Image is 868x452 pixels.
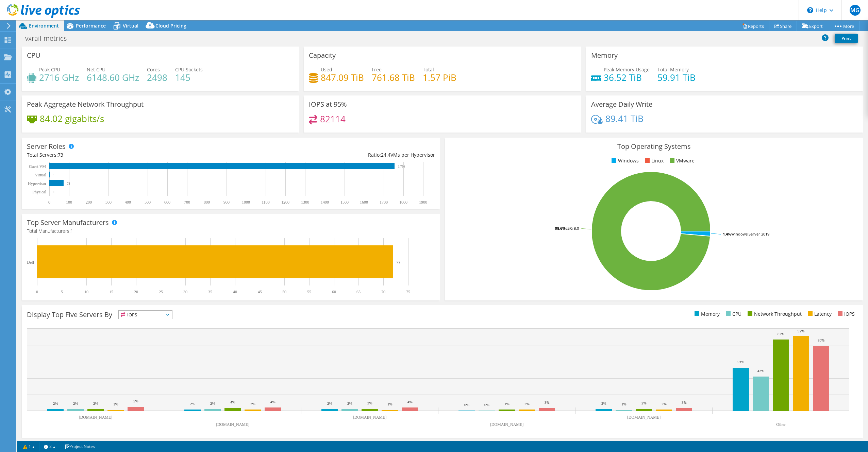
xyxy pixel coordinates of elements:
text: Dell [27,260,34,265]
h4: 2498 [147,74,167,81]
h4: 6148.60 GHz [87,74,139,81]
text: 35 [208,290,212,294]
h3: CPU [27,52,40,59]
text: 5% [133,399,138,403]
text: [DOMAIN_NAME] [79,415,113,420]
text: 1% [621,402,627,406]
li: IOPS [836,310,855,318]
span: Net CPU [87,66,105,73]
tspan: 98.6% [555,226,566,231]
text: 30 [183,290,187,294]
div: Total Servers: [27,151,231,159]
text: 53% [737,360,744,364]
text: 4% [270,400,276,404]
h4: 59.91 TiB [657,74,696,81]
text: [DOMAIN_NAME] [353,415,387,420]
text: 4% [230,400,235,404]
text: 75 [406,290,410,294]
a: 2 [39,442,60,451]
text: Guest VM [29,164,46,169]
h3: Top Server Manufacturers [27,219,109,226]
text: 100 [66,200,72,205]
text: 1200 [281,200,289,205]
text: 10 [84,290,88,294]
text: 1800 [399,200,407,205]
text: 2% [347,401,352,405]
li: VMware [668,157,695,164]
text: 3% [367,401,372,405]
h3: Average Daily Write [591,101,652,108]
text: 1300 [301,200,309,205]
text: 2% [601,401,606,405]
h4: 145 [175,74,203,81]
text: 2% [190,402,195,406]
text: 1500 [340,200,349,205]
text: 2% [93,401,98,405]
text: 40 [233,290,237,294]
text: 400 [125,200,131,205]
text: 1100 [262,200,270,205]
tspan: 1.4% [723,231,731,237]
span: Total [423,66,434,73]
text: 3% [545,400,550,404]
span: CPU Sockets [175,66,203,73]
li: Windows [610,157,639,164]
span: Environment [29,22,59,29]
text: 2% [250,402,255,406]
text: 900 [223,200,230,205]
tspan: ESXi 8.0 [566,226,579,231]
text: Other [776,422,785,427]
svg: \n [807,7,813,13]
span: Virtual [123,22,138,29]
span: Total Memory [657,66,689,73]
text: 1900 [419,200,427,205]
span: IOPS [119,311,172,319]
h4: 1.57 PiB [423,74,456,81]
text: 2% [210,401,215,405]
span: Peak Memory Usage [604,66,650,73]
text: 1600 [360,200,368,205]
h4: 761.68 TiB [372,74,415,81]
text: 20 [134,290,138,294]
span: Used [321,66,332,73]
text: 0% [464,403,469,407]
h3: Memory [591,52,618,59]
text: 500 [145,200,151,205]
span: 24.4 [381,152,390,158]
text: 1% [113,402,118,406]
text: 65 [356,290,361,294]
text: Hypervisor [28,181,46,186]
h4: Total Manufacturers: [27,227,435,235]
a: 1 [18,442,39,451]
text: 2% [53,401,58,405]
span: MG [850,5,861,16]
text: 2% [524,402,530,406]
h3: IOPS at 95% [309,101,347,108]
span: Performance [76,22,106,29]
a: Print [835,34,858,43]
text: 55 [307,290,311,294]
text: 0% [484,403,489,407]
text: 70 [381,290,385,294]
tspan: Windows Server 2019 [731,231,769,237]
h3: Server Roles [27,143,66,150]
li: Network Throughput [746,310,802,318]
text: 42% [757,369,764,373]
text: 2% [641,401,647,405]
span: Peak CPU [39,66,60,73]
h3: Top Operating Systems [450,143,858,150]
text: [DOMAIN_NAME] [490,422,524,427]
text: 1% [504,402,510,406]
text: 300 [105,200,112,205]
h1: vxrail-metrics [22,35,77,42]
a: Project Notes [60,442,100,451]
text: 60 [332,290,336,294]
h4: 89.41 TiB [605,115,644,122]
text: [DOMAIN_NAME] [216,422,250,427]
h4: 82114 [320,115,346,123]
li: CPU [724,310,741,318]
text: [DOMAIN_NAME] [627,415,661,420]
li: Latency [806,310,832,318]
text: 0 [48,200,50,205]
text: 1000 [242,200,250,205]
